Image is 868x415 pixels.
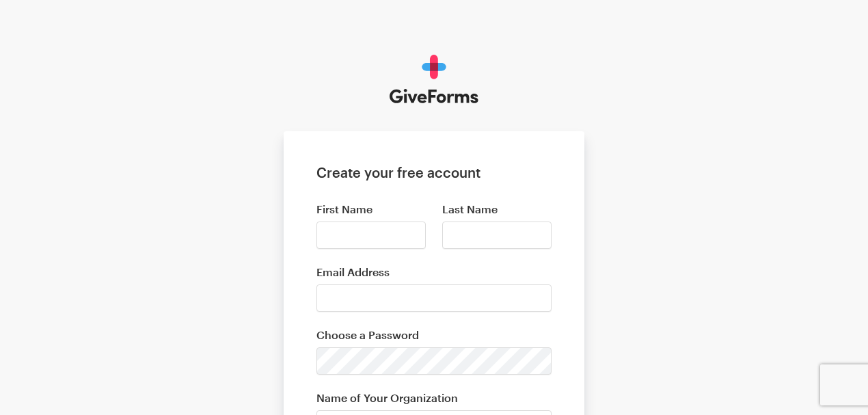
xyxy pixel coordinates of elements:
img: GiveForms [390,55,479,104]
h1: Create your free account [316,164,552,180]
label: Email Address [316,265,552,279]
label: First Name [316,202,426,216]
label: Name of Your Organization [316,391,552,405]
label: Last Name [442,202,552,216]
label: Choose a Password [316,328,552,342]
